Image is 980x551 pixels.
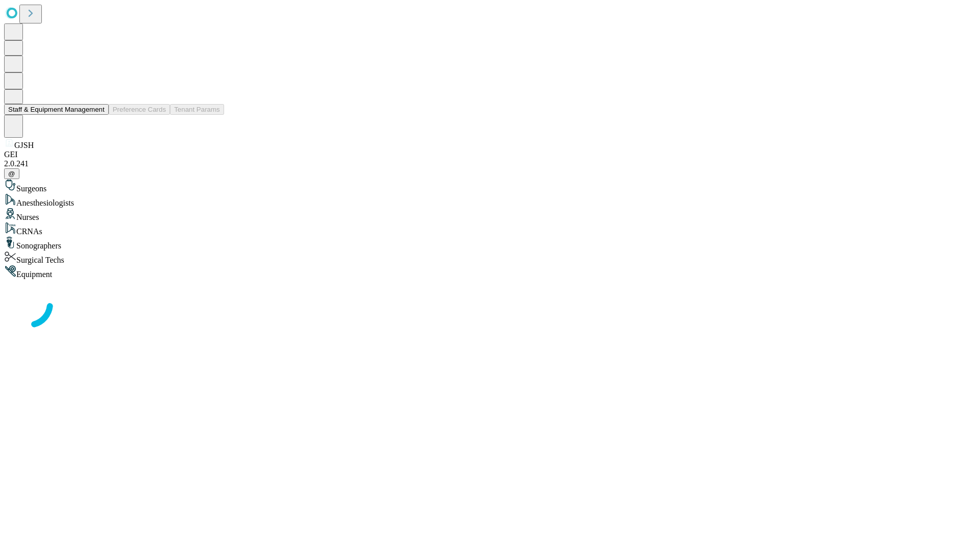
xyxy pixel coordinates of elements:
[4,150,976,159] div: GEI
[14,141,34,149] span: GJSH
[4,208,976,222] div: Nurses
[8,170,15,178] span: @
[4,168,19,179] button: @
[4,251,976,265] div: Surgical Techs
[4,193,976,208] div: Anesthesiologists
[4,236,976,251] div: Sonographers
[4,265,976,279] div: Equipment
[4,104,109,115] button: Staff & Equipment Management
[4,159,976,168] div: 2.0.241
[109,104,170,115] button: Preference Cards
[170,104,224,115] button: Tenant Params
[4,222,976,236] div: CRNAs
[4,179,976,193] div: Surgeons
